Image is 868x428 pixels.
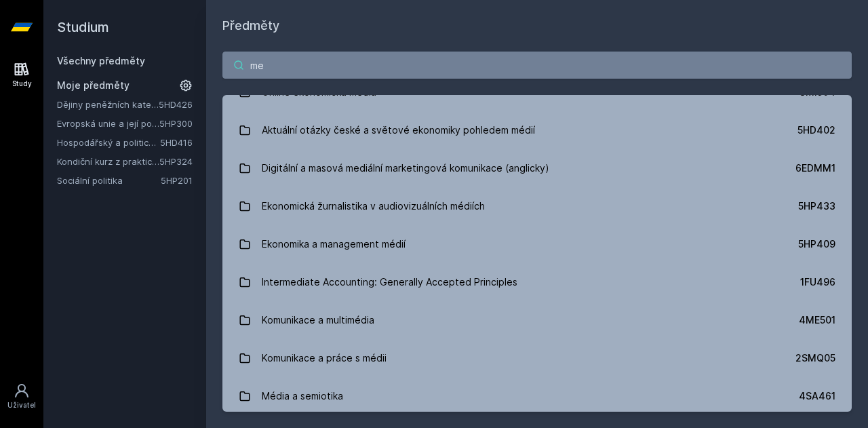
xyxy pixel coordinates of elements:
div: 5HD402 [797,123,835,137]
div: Study [12,79,32,89]
a: 5HD426 [159,99,193,110]
div: 5HP433 [798,199,835,213]
div: 4ME501 [799,313,835,327]
div: Ekonomika a management médií [262,231,406,258]
div: 2SMQ05 [795,351,835,365]
a: Uživatel [3,376,41,417]
div: 6EDMM1 [795,161,835,175]
div: 4SA461 [799,389,835,403]
a: Kondiční kurz z praktické hospodářské politiky [57,155,159,168]
a: Ekonomika a management médií 5HP409 [222,225,852,263]
a: Study [3,54,41,96]
a: Ekonomická žurnalistika v audiovizuálních médiích 5HP433 [222,187,852,225]
div: Komunikace a multimédia [262,307,374,334]
a: Sociální politika [57,174,161,187]
a: Intermediate Accounting: Generally Accepted Principles 1FU496 [222,263,852,301]
div: 1FU496 [800,275,835,289]
a: Média a semiotika 4SA461 [222,377,852,415]
div: Ekonomická žurnalistika v audiovizuálních médiích [262,193,485,220]
a: Digitální a masová mediální marketingová komunikace (anglicky) 6EDMM1 [222,149,852,187]
a: Dějiny peněžních kategorií a institucí [57,98,159,111]
a: Aktuální otázky české a světové ekonomiky pohledem médií 5HD402 [222,111,852,149]
a: 5HP201 [161,175,193,186]
a: Evropská unie a její politiky [57,117,159,130]
span: Moje předměty [57,79,130,92]
div: Komunikace a práce s médii [262,345,387,372]
div: Uživatel [7,400,36,410]
input: Název nebo ident předmětu… [222,52,852,79]
a: 5HP300 [159,118,193,129]
h1: Předměty [222,16,852,35]
div: Intermediate Accounting: Generally Accepted Principles [262,269,517,296]
a: Všechny předměty [57,55,145,66]
a: Hospodářský a politický vývoj Evropy ve 20.století [57,136,160,149]
a: 5HP324 [159,156,193,167]
a: 5HD416 [160,137,193,148]
div: 5HP409 [798,237,835,251]
div: Aktuální otázky české a světové ekonomiky pohledem médií [262,117,535,144]
a: Komunikace a multimédia 4ME501 [222,301,852,339]
a: Komunikace a práce s médii 2SMQ05 [222,339,852,377]
div: Média a semiotika [262,383,343,410]
div: Digitální a masová mediální marketingová komunikace (anglicky) [262,155,549,182]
